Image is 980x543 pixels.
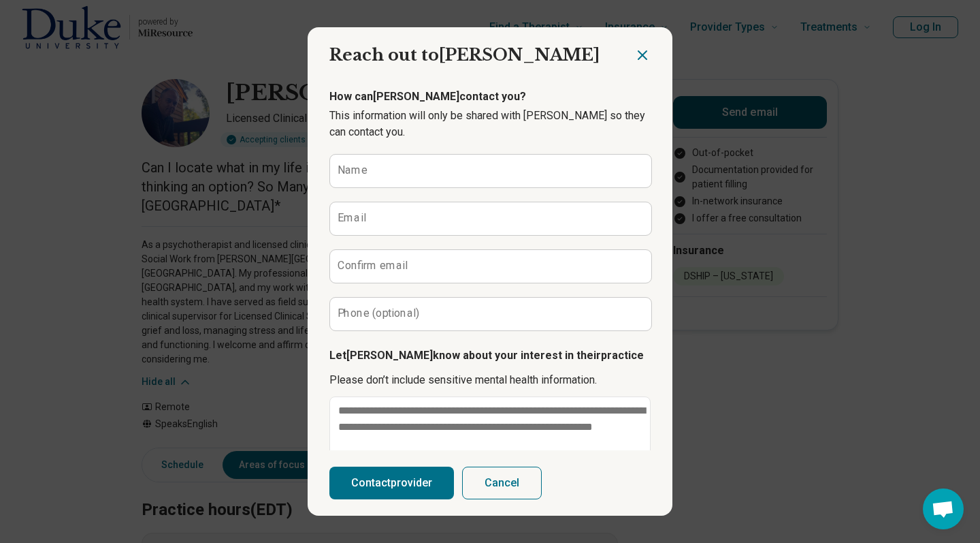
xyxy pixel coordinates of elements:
button: Cancel [462,467,542,499]
label: Phone (optional) [338,308,420,319]
label: Name [338,165,367,176]
button: Close dialog [634,47,651,63]
p: Please don’t include sensitive mental health information. [329,372,651,388]
p: This information will only be shared with [PERSON_NAME] so they can contact you. [329,108,651,140]
p: Let [PERSON_NAME] know about your interest in their practice [329,347,651,364]
label: Confirm email [338,260,408,271]
label: Email [338,213,366,223]
button: Contactprovider [329,467,454,499]
p: How can [PERSON_NAME] contact you? [329,89,651,105]
span: Reach out to [PERSON_NAME] [329,45,600,65]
